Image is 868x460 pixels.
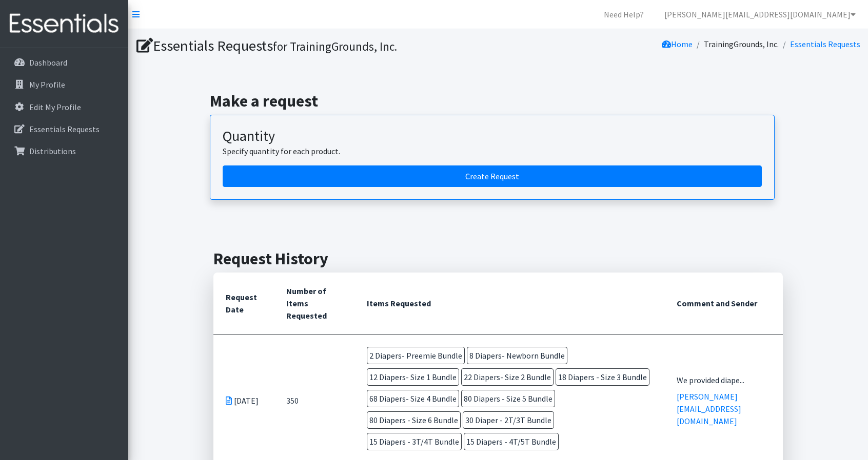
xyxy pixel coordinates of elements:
a: Create a request by quantity [223,165,762,187]
th: Comment and Sender [664,273,783,334]
p: Essentials Requests [29,124,100,134]
a: Distributions [4,141,124,161]
p: My Profile [29,79,65,90]
span: 80 Diapers - Size 6 Bundle [367,411,461,429]
th: Request Date [213,273,274,334]
p: Distributions [29,146,76,156]
span: 68 Diapers- Size 4 Bundle [367,390,459,407]
span: 18 Diapers - Size 3 Bundle [556,368,649,386]
p: Specify quantity for each product. [223,145,762,157]
span: 15 Diapers - 4T/5T Bundle [464,433,559,450]
span: 30 Diaper - 2T/3T Bundle [463,411,554,429]
a: TrainingGrounds, Inc. [704,39,779,49]
span: 15 Diapers - 3T/4T Bundle [367,433,462,450]
small: for TrainingGrounds, Inc. [273,39,397,54]
h1: Essentials Requests [136,37,495,55]
a: Home [662,39,693,49]
span: 2 Diapers- Preemie Bundle [367,347,465,364]
h3: Quantity [223,128,762,145]
span: 12 Diapers- Size 1 Bundle [367,368,459,386]
a: Need Help? [596,4,652,25]
h2: Request History [213,249,783,268]
span: 80 Diapers - Size 5 Bundle [461,390,555,407]
a: [PERSON_NAME][EMAIL_ADDRESS][DOMAIN_NAME] [677,391,741,426]
span: 8 Diapers- Newborn Bundle [467,347,567,364]
a: Essentials Requests [790,39,860,49]
img: HumanEssentials [4,7,124,41]
p: Edit My Profile [29,102,81,112]
span: 22 Diapers- Size 2 Bundle [461,368,554,386]
th: Number of Items Requested [274,273,354,334]
p: Dashboard [29,57,67,68]
a: Edit My Profile [4,97,124,117]
a: [PERSON_NAME][EMAIL_ADDRESS][DOMAIN_NAME] [656,4,864,25]
a: My Profile [4,74,124,95]
div: We provided diape... [677,374,771,386]
a: Dashboard [4,52,124,73]
th: Items Requested [354,273,664,334]
h2: Make a request [210,91,787,111]
a: Essentials Requests [4,119,124,139]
